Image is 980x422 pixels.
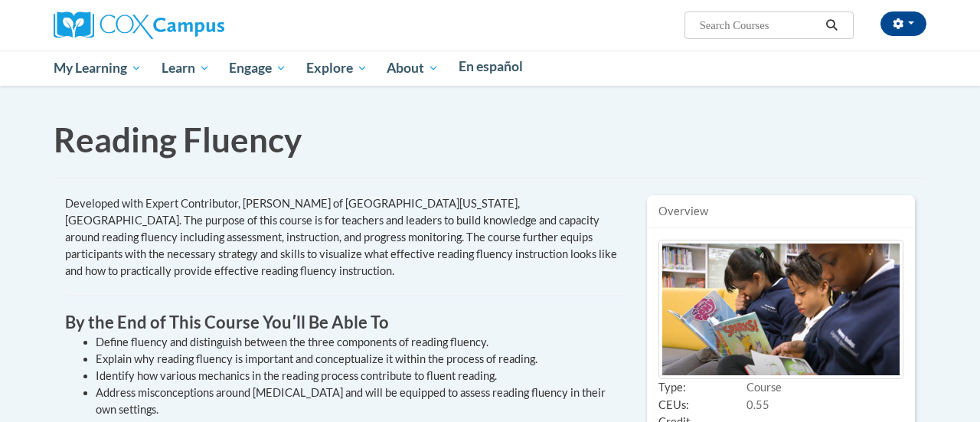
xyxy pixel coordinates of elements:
span: My Learning [54,59,142,77]
span: Engage [229,59,286,77]
a: Cox Campus [54,18,224,31]
a: Learn [152,51,220,86]
i:  [825,20,839,31]
li: Identify how various mechanics in the reading process contribute to fluent reading. [96,368,624,384]
div: Main menu [42,51,938,86]
span: Reading Fluency [54,119,302,159]
button: Account Settings [880,11,926,36]
a: About [377,51,449,86]
li: Define fluency and distinguish between the three components of reading fluency. [96,334,624,351]
span: Learn [162,59,210,77]
h3: By the End of This Course Youʹll Be Able To [65,311,624,335]
span: CEUs: [658,397,746,414]
a: My Learning [44,51,152,86]
a: Engage [219,51,296,86]
button: Search [821,16,844,34]
span: Explore [306,59,367,77]
span: Course [746,381,782,394]
span: 0.55 [746,398,769,411]
div: Developed with Expert Contributor, [PERSON_NAME] of [GEOGRAPHIC_DATA][US_STATE], [GEOGRAPHIC_DATA... [65,195,624,280]
li: Address misconceptions around [MEDICAL_DATA] and will be equipped to assess reading fluency in th... [96,384,624,418]
span: About [387,59,439,77]
span: En español [459,58,523,74]
li: Explain why reading fluency is important and conceptualize it within the process of reading. [96,351,624,368]
span: Type: [658,380,746,397]
img: Cox Campus [54,11,224,39]
input: Search Courses [698,16,821,34]
a: En español [449,51,533,83]
img: Image of Course [658,240,903,380]
a: Explore [296,51,377,86]
div: Overview [647,195,915,228]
